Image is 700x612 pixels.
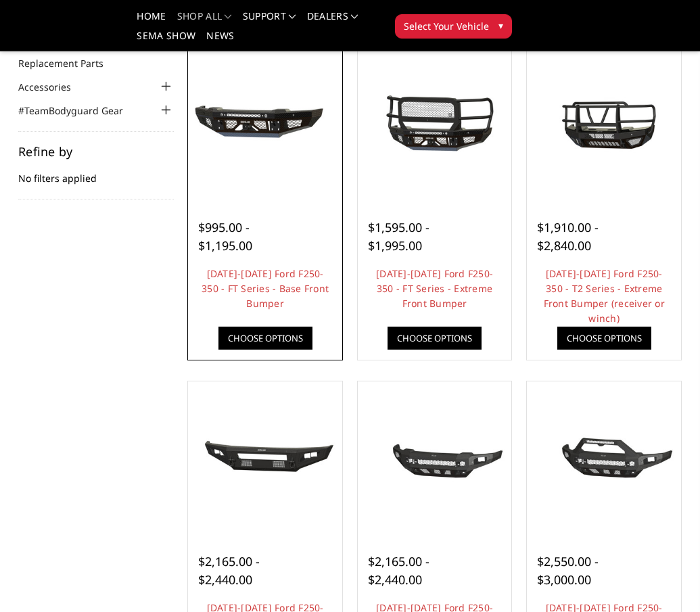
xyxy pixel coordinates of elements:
a: 2023-2025 Ford F250-350 - FT Series - Base Front Bumper [191,50,339,197]
a: 2023-2025 Ford F250-350 - Freedom Series - Base Front Bumper (non-winch) 2023-2025 Ford F250-350 ... [361,385,509,532]
span: $995.00 - $1,195.00 [198,219,252,254]
a: Support [243,11,296,31]
img: 2023-2025 Ford F250-350 - Freedom Series - Base Front Bumper (non-winch) [361,423,509,492]
h5: Refine by [18,145,174,158]
span: $1,595.00 - $1,995.00 [368,219,429,254]
a: Dealers [307,11,358,31]
a: SEMA Show [137,31,195,51]
span: $2,550.00 - $3,000.00 [537,553,599,588]
a: Choose Options [557,327,651,350]
button: Select Your Vehicle [395,14,512,39]
a: 2023-2025 Ford F250-350 - FT Series - Extreme Front Bumper 2023-2025 Ford F250-350 - FT Series - ... [361,50,509,197]
div: No filters applied [18,145,174,199]
a: 2023-2025 Ford F250-350 - T2 Series - Extreme Front Bumper (receiver or winch) 2023-2025 Ford F25... [530,50,678,197]
a: Replacement Parts [18,56,120,70]
img: 2023-2025 Ford F250-350 - A2L Series - Base Front Bumper [191,424,339,492]
span: $2,165.00 - $2,440.00 [198,553,260,588]
a: Accessories [18,80,88,94]
span: ▾ [498,18,503,32]
img: 2023-2025 Ford F250-350 - FT Series - Base Front Bumper [191,89,339,158]
a: Choose Options [388,327,482,350]
a: 2023-2025 Ford F250-350 - Freedom Series - Sport Front Bumper (non-winch) Multiple lighting options [530,385,678,532]
span: $1,910.00 - $2,840.00 [537,219,599,254]
img: 2023-2025 Ford F250-350 - T2 Series - Extreme Front Bumper (receiver or winch) [530,83,678,165]
a: Choose Options [218,327,312,350]
a: [DATE]-[DATE] Ford F250-350 - FT Series - Extreme Front Bumper [376,267,493,310]
a: News [206,31,234,51]
a: Home [137,11,166,31]
a: shop all [177,11,232,31]
span: Select Your Vehicle [404,19,489,33]
span: $2,165.00 - $2,440.00 [368,553,429,588]
img: 2023-2025 Ford F250-350 - FT Series - Extreme Front Bumper [361,89,509,158]
a: 2023-2025 Ford F250-350 - A2L Series - Base Front Bumper [191,385,339,532]
a: [DATE]-[DATE] Ford F250-350 - T2 Series - Extreme Front Bumper (receiver or winch) [544,267,665,325]
a: #TeamBodyguard Gear [18,103,140,118]
a: [DATE]-[DATE] Ford F250-350 - FT Series - Base Front Bumper [202,267,329,310]
img: 2023-2025 Ford F250-350 - Freedom Series - Sport Front Bumper (non-winch) [530,423,678,492]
